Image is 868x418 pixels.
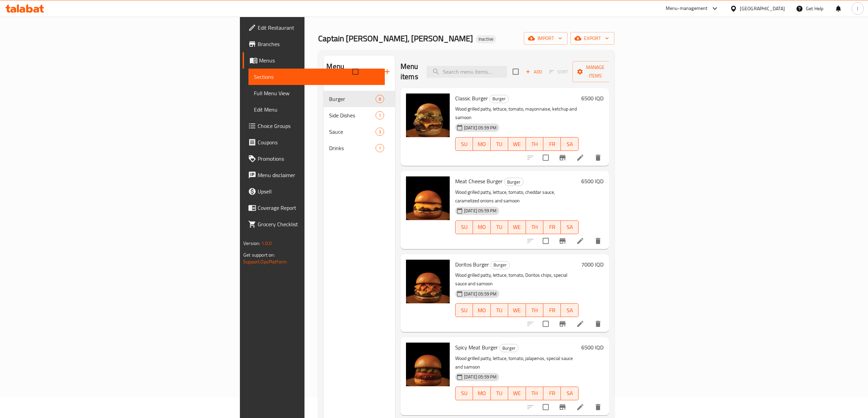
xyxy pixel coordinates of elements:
button: Branch-specific-item [554,149,571,166]
div: items [376,95,384,103]
span: [DATE] 05:59 PM [461,291,499,297]
span: 1 [376,112,384,119]
button: Add [523,67,545,77]
a: Edit Restaurant [243,19,385,36]
div: Burger8 [324,91,395,107]
button: FR [543,137,561,151]
a: Menu disclaimer [243,167,385,183]
span: TU [493,305,505,315]
div: items [376,111,384,119]
span: WE [511,222,523,232]
div: Burger [490,261,510,269]
button: delete [590,399,606,415]
p: Wood grilled patty, lettuce, tomato, cheddar sauce, caramelized onions and samoon [455,188,579,205]
span: Select to update [539,234,553,248]
span: Drinks [329,144,375,152]
button: WE [508,303,526,317]
h6: 6500 IQD [581,343,603,352]
button: WE [508,137,526,151]
span: Menus [259,56,379,64]
button: SA [561,137,578,151]
div: Sauce3 [324,124,395,140]
div: Side Dishes1 [324,107,395,124]
div: Burger [504,178,524,186]
span: WE [511,388,523,398]
button: delete [590,149,606,166]
div: Inactive [476,35,496,43]
a: Edit menu item [576,154,584,162]
span: Sections [254,73,379,81]
span: Burger [504,178,523,186]
span: Menus [433,10,449,18]
span: Sort sections [363,63,379,80]
a: Menus [243,52,385,69]
span: Doritos Burger [455,259,489,270]
span: SU [458,388,470,398]
span: SU [458,305,470,315]
span: MO [476,139,488,149]
span: Add [525,68,543,76]
button: SA [561,303,578,317]
span: [DATE] 05:59 PM [461,125,499,131]
button: SU [455,387,473,400]
span: Side Dishes [329,111,375,119]
span: Branches [258,40,379,48]
span: WE [511,305,523,315]
button: TH [526,220,543,234]
li: / [420,10,422,18]
button: MO [473,220,490,234]
span: Classic Burger [455,93,488,103]
span: MO [476,305,488,315]
span: Meat Cheese Burger [455,176,503,186]
a: Edit menu item [576,320,584,328]
span: Choice Groups [258,122,379,130]
img: Doritos Burger [406,260,450,303]
span: Upsell [258,187,379,196]
span: Sections [457,10,476,18]
span: Select to update [539,400,553,414]
a: Promotions [243,150,385,167]
span: Burger [329,95,375,103]
span: Select section [508,64,523,79]
span: TU [493,222,505,232]
button: WE [508,387,526,400]
span: Coupons [258,138,379,146]
span: import [529,34,562,43]
span: WE [511,139,523,149]
a: Edit menu item [576,237,584,245]
button: MO [473,137,490,151]
button: SU [455,303,473,317]
button: TH [526,387,543,400]
a: Branches [243,36,385,52]
span: Select section first [545,67,572,77]
div: Menu-management [666,4,708,13]
button: export [570,32,614,45]
span: Sauce [329,128,375,136]
div: items [376,128,384,136]
button: TU [491,137,508,151]
span: 1.0.0 [261,239,272,248]
span: FR [546,222,558,232]
a: Coverage Report [243,200,385,216]
span: SU [458,139,470,149]
div: Drinks1 [324,140,395,156]
a: Sections [248,69,385,85]
span: Burger [490,95,508,103]
h6: 6500 IQD [581,93,603,103]
span: SA [564,222,575,232]
span: TU [493,139,505,149]
span: Edit Menu [254,105,379,114]
li: / [451,10,454,18]
span: Captain [PERSON_NAME], [PERSON_NAME] [318,31,473,46]
span: FR [546,139,558,149]
button: SA [561,387,578,400]
button: SA [561,220,578,234]
a: Coupons [243,134,385,150]
button: TU [491,387,508,400]
button: MO [473,387,490,400]
span: MO [476,222,488,232]
button: MO [473,303,490,317]
button: Add section [379,63,395,80]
